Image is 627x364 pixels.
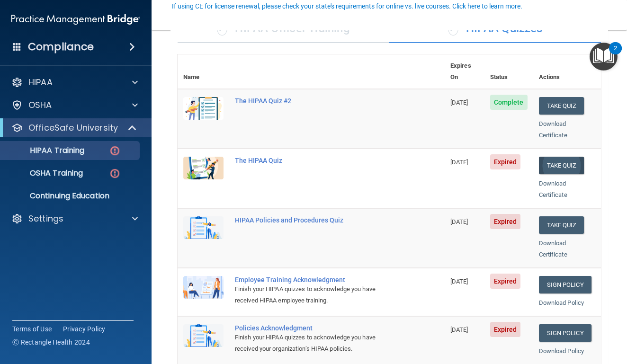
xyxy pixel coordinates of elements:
th: Actions [533,54,601,89]
button: Take Quiz [539,216,584,234]
span: Expired [490,154,521,169]
div: The HIPAA Quiz [235,157,397,164]
div: The HIPAA Quiz #2 [235,97,397,105]
span: [DATE] [450,278,468,285]
button: If using CE for license renewal, please check your state's requirements for online vs. live cours... [170,1,524,11]
a: OfficeSafe University [11,122,137,133]
th: Expires On [445,54,484,89]
div: If using CE for license renewal, please check your state's requirements for online vs. live cours... [172,3,522,9]
span: ✓ [448,21,458,36]
button: Take Quiz [539,97,584,115]
button: Take Quiz [539,157,584,174]
span: ✓ [217,21,227,36]
h4: Compliance [28,40,94,53]
p: HIPAA Training [6,146,84,155]
span: Expired [490,274,521,289]
a: OSHA [11,99,138,111]
a: Download Certificate [539,180,567,198]
span: Complete [490,95,528,110]
a: Privacy Policy [63,324,106,334]
a: Terms of Use [12,324,52,334]
div: Finish your HIPAA quizzes to acknowledge you have received your organization’s HIPAA policies. [235,332,397,355]
p: OSHA Training [6,169,83,178]
span: [DATE] [450,218,468,225]
a: Download Certificate [539,120,567,139]
span: [DATE] [450,159,468,166]
p: OSHA [28,99,52,111]
th: Status [484,54,533,89]
span: Expired [490,214,521,229]
div: HIPAA Policies and Procedures Quiz [235,216,397,224]
div: 2 [614,48,617,61]
a: Download Certificate [539,240,567,258]
a: Download Policy [539,299,584,306]
div: Finish your HIPAA quizzes to acknowledge you have received HIPAA employee training. [235,284,397,306]
span: Ⓒ Rectangle Health 2024 [12,337,90,347]
p: Settings [28,213,63,224]
a: Sign Policy [539,276,591,293]
span: [DATE] [450,326,468,333]
p: HIPAA [28,77,53,88]
div: Employee Training Acknowledgment [235,276,397,284]
a: Sign Policy [539,324,591,342]
span: Expired [490,322,521,337]
a: HIPAA [11,77,138,88]
a: Download Policy [539,347,584,355]
button: Open Resource Center, 2 new notifications [590,43,618,71]
th: Name [178,54,229,89]
img: danger-circle.6113f641.png [109,168,121,179]
a: Settings [11,213,138,224]
span: [DATE] [450,99,468,106]
p: Continuing Education [6,191,135,201]
div: Policies Acknowledgment [235,324,397,332]
p: OfficeSafe University [28,122,118,133]
img: danger-circle.6113f641.png [109,145,121,157]
img: PMB logo [11,10,140,29]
